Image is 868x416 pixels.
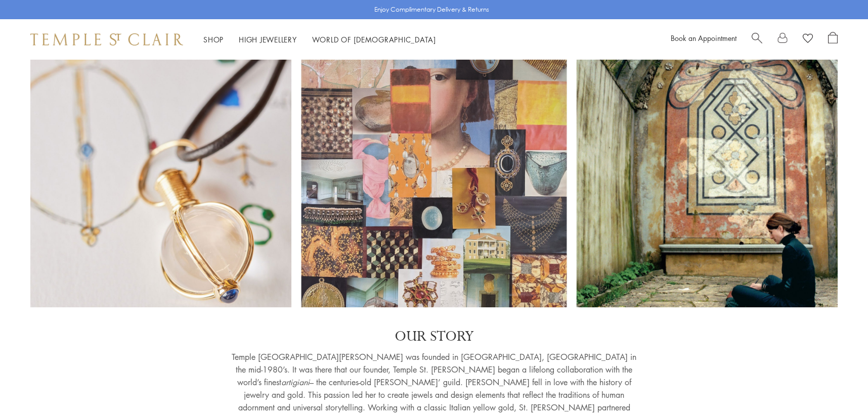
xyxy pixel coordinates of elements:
[232,328,636,346] p: OUR STORY
[374,5,489,15] p: Enjoy Complimentary Delivery & Returns
[828,32,838,47] a: Open Shopping Bag
[281,377,310,388] em: artigiani
[671,33,736,43] a: Book an Appointment
[203,34,224,44] a: ShopShop
[312,34,436,44] a: World of [DEMOGRAPHIC_DATA]World of [DEMOGRAPHIC_DATA]
[203,33,436,46] nav: Main navigation
[239,34,297,44] a: High JewelleryHigh Jewellery
[803,32,813,47] a: View Wishlist
[30,33,183,45] img: Temple St. Clair
[752,32,762,47] a: Search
